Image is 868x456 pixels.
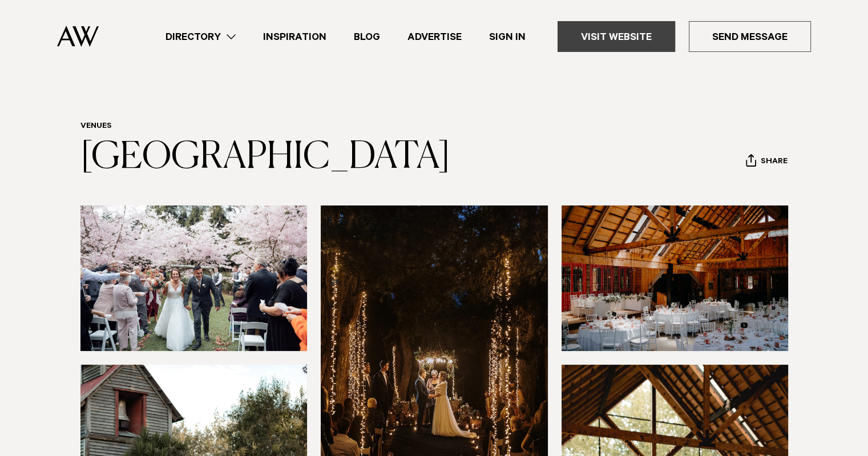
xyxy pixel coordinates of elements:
[475,29,539,45] a: Sign In
[249,29,340,45] a: Inspiration
[562,205,789,351] img: rustic barn wedding venue auckland
[57,26,99,47] img: Auckland Weddings Logo
[80,139,450,176] a: [GEOGRAPHIC_DATA]
[152,29,249,45] a: Directory
[80,122,112,131] a: Venues
[80,205,308,351] img: cherry blossoms ceremony auckland
[745,154,788,171] button: Share
[558,21,675,52] a: Visit Website
[394,29,475,45] a: Advertise
[761,157,788,168] span: Share
[340,29,394,45] a: Blog
[689,21,811,52] a: Send Message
